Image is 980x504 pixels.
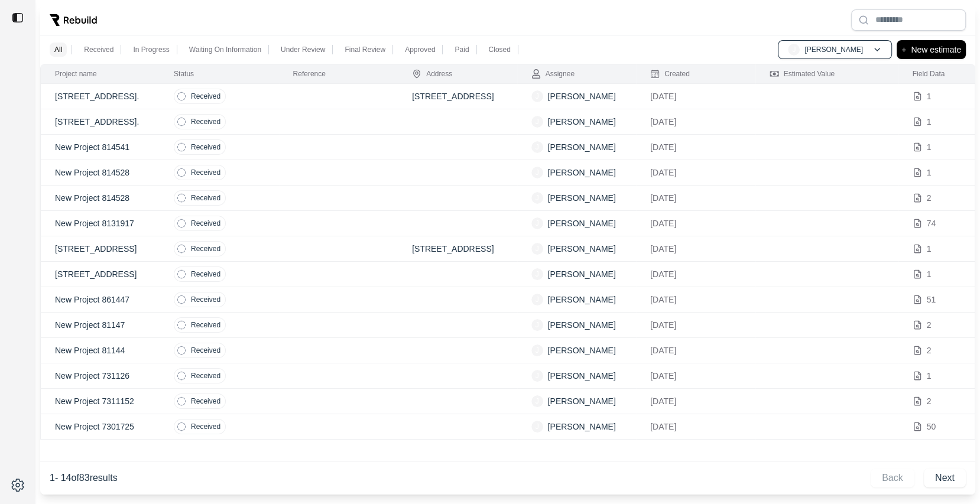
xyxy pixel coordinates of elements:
span: J [788,44,800,56]
div: Status [174,69,194,79]
p: Received [191,193,220,203]
span: J [531,294,543,305]
div: Address [412,69,452,79]
p: [DATE] [650,395,741,407]
p: 1 [927,268,932,280]
p: New Project 814541 [55,141,145,153]
p: [PERSON_NAME] [548,90,616,102]
div: Reference [293,69,326,79]
p: 1 [927,167,932,178]
p: 2 [927,344,932,356]
div: Project name [55,69,97,79]
p: [PERSON_NAME] [548,192,616,204]
p: 74 [927,217,936,229]
p: Received [191,244,220,253]
p: [PERSON_NAME] [548,141,616,153]
p: 50 [927,421,936,433]
p: [DATE] [650,344,741,356]
p: Under Review [281,45,325,54]
p: Received [191,371,220,381]
span: J [531,141,543,153]
span: J [531,243,543,255]
p: 1 - 14 of 83 results [50,471,118,485]
td: [STREET_ADDRESS] [398,236,517,262]
p: [PERSON_NAME] [548,243,616,255]
div: Created [650,69,690,79]
p: 2 [927,395,932,407]
p: New Project 8131917 [55,217,145,229]
td: [STREET_ADDRESS] [398,84,517,109]
p: In Progress [133,45,169,54]
p: Received [84,45,113,54]
span: J [531,167,543,178]
button: +New estimate [897,40,966,59]
p: [DATE] [650,116,741,128]
p: [PERSON_NAME] [548,294,616,305]
p: 1 [927,141,932,153]
p: Approved [405,45,435,54]
span: J [531,319,543,331]
p: [PERSON_NAME] [548,421,616,433]
p: Received [191,346,220,355]
p: New Project 861447 [55,294,145,305]
p: [DATE] [650,319,741,331]
p: [STREET_ADDRESS] [55,268,145,280]
span: J [531,421,543,433]
p: [PERSON_NAME] [548,395,616,407]
p: [PERSON_NAME] [548,217,616,229]
p: New Project 7301725 [55,421,145,433]
p: New Project 7311152 [55,395,145,407]
p: [DATE] [650,217,741,229]
p: Paid [455,45,469,54]
span: J [531,268,543,280]
p: 2 [927,319,932,331]
span: J [531,370,543,382]
p: [DATE] [650,167,741,178]
p: Waiting On Information [189,45,261,54]
p: Received [191,295,220,304]
span: J [531,217,543,229]
img: toggle sidebar [12,12,24,24]
p: [DATE] [650,243,741,255]
p: [STREET_ADDRESS] [55,243,145,255]
p: 1 [927,90,932,102]
p: New Project 81147 [55,319,145,331]
span: J [531,192,543,204]
p: 1 [927,116,932,128]
img: Rebuild [50,14,97,26]
p: [PERSON_NAME] [548,319,616,331]
p: [DATE] [650,90,741,102]
p: Received [191,422,220,431]
p: Closed [489,45,511,54]
span: J [531,395,543,407]
span: J [531,344,543,356]
p: 1 [927,370,932,382]
button: J[PERSON_NAME] [778,40,892,59]
p: Final Review [345,45,385,54]
p: Received [191,269,220,279]
p: 2 [927,192,932,204]
p: [DATE] [650,370,741,382]
p: [DATE] [650,294,741,305]
p: New Project 81144 [55,344,145,356]
p: [STREET_ADDRESS]. [55,90,145,102]
p: [PERSON_NAME] [548,116,616,128]
p: All [54,45,62,54]
p: Received [191,117,220,126]
p: Received [191,396,220,406]
p: Received [191,142,220,152]
p: [PERSON_NAME] [548,344,616,356]
span: J [531,116,543,128]
p: [DATE] [650,268,741,280]
span: J [531,90,543,102]
p: [DATE] [650,141,741,153]
p: [PERSON_NAME] [548,370,616,382]
p: New Project 814528 [55,167,145,178]
p: + [901,43,906,57]
p: 51 [927,294,936,305]
div: Assignee [531,69,575,79]
p: [STREET_ADDRESS]. [55,116,145,128]
p: [DATE] [650,192,741,204]
p: 1 [927,243,932,255]
p: New Project 731126 [55,370,145,382]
